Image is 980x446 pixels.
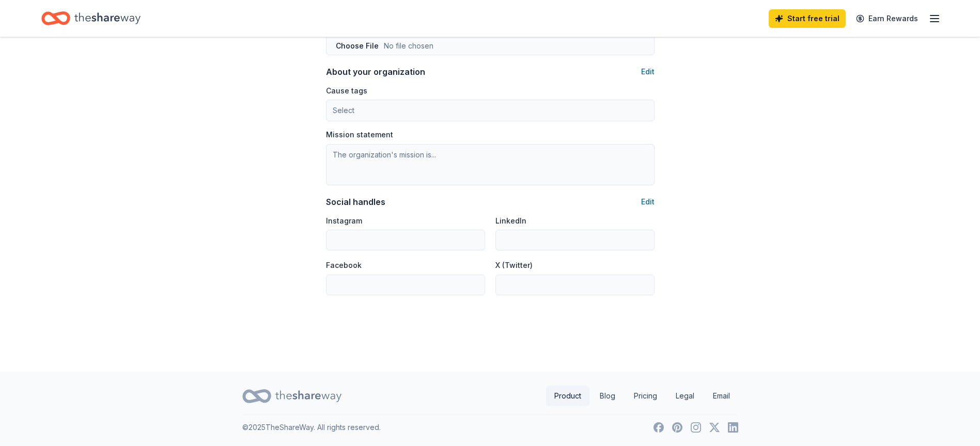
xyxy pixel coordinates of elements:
label: Mission statement [326,130,393,140]
a: Earn Rewards [850,9,924,28]
p: © 2025 TheShareWay. All rights reserved. [242,421,381,434]
a: Email [705,386,738,406]
label: Instagram [326,216,362,226]
div: Social handles [326,196,385,208]
a: Start free trial [769,9,846,28]
button: Edit [641,66,655,78]
button: Select [326,100,655,121]
label: LinkedIn [495,216,526,226]
button: Edit [641,196,655,208]
span: Select [333,104,354,117]
a: Pricing [626,386,665,406]
a: Product [546,386,589,406]
label: Facebook [326,260,362,270]
div: About your organization [326,66,425,78]
label: Cause tags [326,86,367,96]
nav: quick links [546,386,738,406]
a: Home [41,6,141,30]
a: Legal [667,386,703,406]
a: Blog [592,386,624,406]
label: X (Twitter) [495,260,533,270]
